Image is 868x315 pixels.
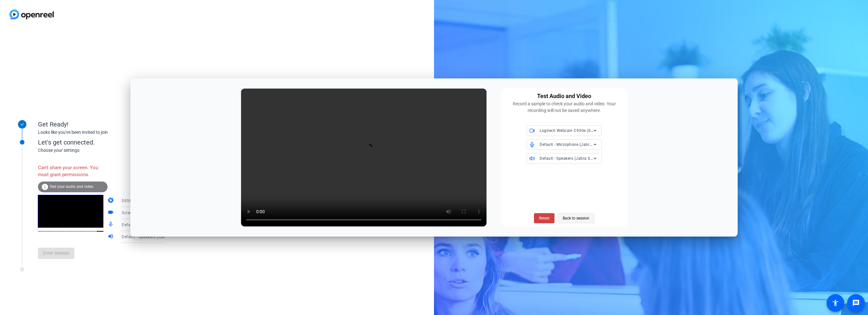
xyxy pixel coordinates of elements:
[537,92,591,101] div: Test Audio and Video
[558,213,594,223] button: Back to session
[38,161,108,182] div: Can't share your screen. You must grant permissions.
[534,213,555,223] button: Retest
[540,156,642,161] span: Default - Speakers (Jabra SPEAK 410 USB) (0b0e:0412)
[832,299,839,307] mat-icon: accessibility
[540,142,648,147] span: Default - Microphone (Jabra SPEAK 410 USB) (0b0e:0412)
[108,197,115,205] mat-icon: camera
[38,147,177,154] div: Choose your settings
[563,212,589,224] span: Back to session
[38,120,164,129] div: Get Ready!
[122,222,230,227] span: Default - Microphone (Jabra SPEAK 410 USB) (0b0e:0412)
[540,128,610,133] span: Logitech Webcam C930e (046d:0843)
[852,299,860,307] mat-icon: message
[122,234,225,239] span: Default - Speakers (Jabra SPEAK 410 USB) (0b0e:0412)
[49,184,93,189] span: Test your audio and video
[539,215,549,221] span: Retest
[38,138,177,147] div: Let's get connected.
[108,233,115,241] mat-icon: volume_up
[122,211,150,215] span: Screen Sharing
[108,221,115,229] mat-icon: mic_none
[38,129,164,136] div: Looks like you've been invited to join
[505,101,624,114] div: Record a sample to check your audio and video. Your recording will not be saved anywhere.
[41,183,49,191] mat-icon: info
[108,209,115,217] mat-icon: videocam
[122,199,140,203] span: DESKTOP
